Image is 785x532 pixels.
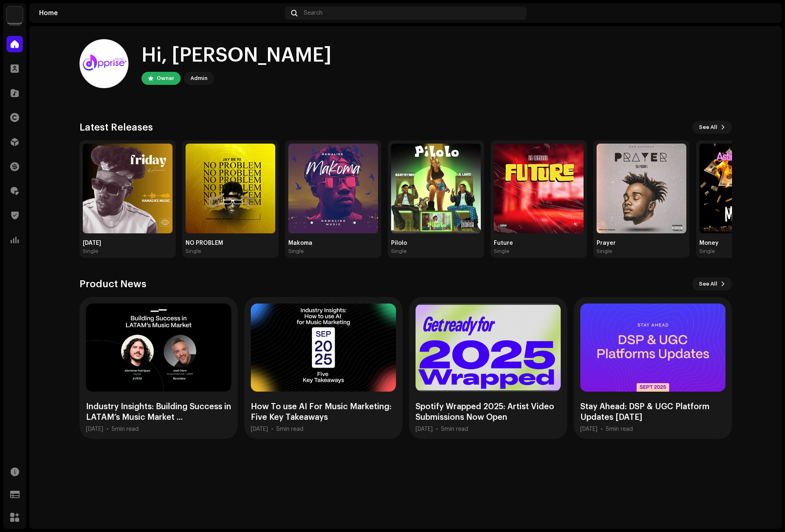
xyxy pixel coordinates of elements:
[186,240,275,246] div: NO PROBLEM
[416,401,561,423] div: Spotify Wrapped 2025: Artist Video Submissions Now Open
[280,426,303,432] span: min read
[86,401,231,423] div: Industry Insights: Building Success in LATAM’s Music Market ...
[436,426,438,432] div: •
[494,248,509,255] div: Single
[115,426,139,432] span: min read
[80,121,153,134] h3: Latest Releases
[83,240,172,246] div: [DATE]
[597,248,612,255] div: Single
[441,426,468,432] div: 5
[271,426,273,432] div: •
[699,119,717,135] span: See All
[580,426,597,432] div: [DATE]
[391,240,481,246] div: Pilolo
[692,277,732,290] button: See All
[83,248,98,255] div: Single
[288,240,378,246] div: Makoma
[699,248,715,255] div: Single
[391,144,481,233] img: d0fb4c4f-9944-4f4a-970a-cef37c43888e
[288,144,378,233] img: 54f71653-7baf-4943-a6ca-434ba6569564
[494,240,584,246] div: Future
[39,10,281,16] div: Home
[106,426,108,432] div: •
[251,401,396,423] div: How To use AI For Music Marketing: Five Key Takeaways
[391,248,407,255] div: Single
[304,10,323,16] span: Search
[692,121,732,134] button: See All
[597,240,686,246] div: Prayer
[83,144,172,233] img: 81dbdbb2-892f-4ac1-abda-8c0b2bfb0740
[157,73,174,83] div: Owner
[80,277,146,290] h3: Product News
[494,144,584,233] img: 83e65935-53df-4a2f-ae3b-e8a3c7f94992
[609,426,633,432] span: min read
[580,401,725,423] div: Stay Ahead: DSP & UGC Platform Updates [DATE]
[601,426,603,432] div: •
[606,426,633,432] div: 5
[288,248,304,255] div: Single
[444,426,468,432] span: min read
[416,426,433,432] div: [DATE]
[80,39,128,88] img: 94355213-6620-4dec-931c-2264d4e76804
[186,248,201,255] div: Single
[142,42,332,69] div: Hi, [PERSON_NAME]
[7,7,23,23] img: 1c16f3de-5afb-4452-805d-3f3454e20b1b
[276,426,303,432] div: 5
[759,7,772,20] img: 94355213-6620-4dec-931c-2264d4e76804
[699,276,717,292] span: See All
[112,426,139,432] div: 5
[251,426,268,432] div: [DATE]
[190,73,208,83] div: Admin
[86,426,103,432] div: [DATE]
[186,144,275,233] img: 331ec939-e5ad-4e4b-9f7b-ea3ccdab7fa8
[597,144,686,233] img: 58987c33-8994-41b4-b9e5-e4e5fa9e51b7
